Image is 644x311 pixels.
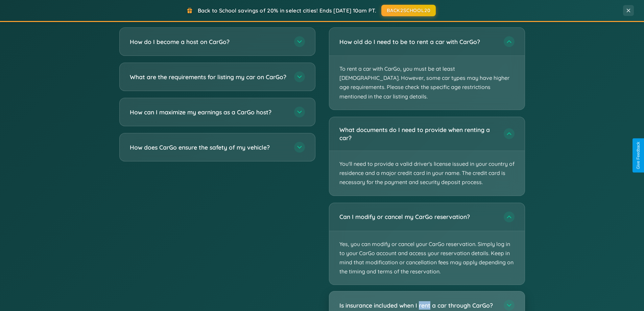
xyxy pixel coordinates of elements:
h3: Is insurance included when I rent a car through CarGo? [339,301,497,310]
h3: What documents do I need to provide when renting a car? [339,126,497,142]
button: BACK2SCHOOL20 [381,5,436,16]
p: To rent a car with CarGo, you must be at least [DEMOGRAPHIC_DATA]. However, some car types may ha... [329,56,525,110]
h3: Can I modify or cancel my CarGo reservation? [339,213,497,221]
p: Yes, you can modify or cancel your CarGo reservation. Simply log in to your CarGo account and acc... [329,231,525,285]
h3: How do I become a host on CarGo? [130,38,287,46]
span: Back to School savings of 20% in select cities! Ends [DATE] 10am PT. [198,7,376,14]
h3: How can I maximize my earnings as a CarGo host? [130,108,287,116]
h3: How does CarGo ensure the safety of my vehicle? [130,143,287,152]
h3: How old do I need to be to rent a car with CarGo? [339,38,497,46]
p: You'll need to provide a valid driver's license issued in your country of residence and a major c... [329,151,525,196]
h3: What are the requirements for listing my car on CarGo? [130,73,287,81]
div: Give Feedback [636,142,641,169]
